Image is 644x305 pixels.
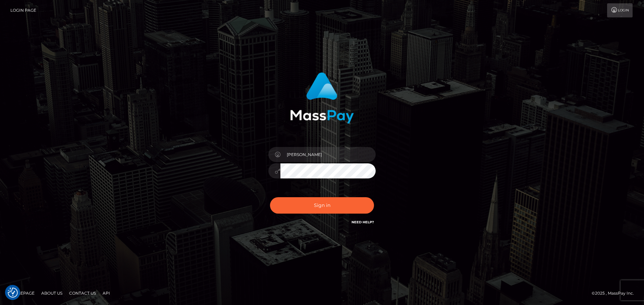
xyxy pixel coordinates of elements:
[39,288,65,298] a: About Us
[607,3,633,17] a: Login
[352,220,374,224] a: Need Help?
[7,288,37,298] a: Homepage
[10,3,36,17] a: Login Page
[592,290,639,297] div: © 2025 , MassPay Inc.
[280,147,376,162] input: Username...
[270,197,374,214] button: Sign in
[290,72,354,124] img: MassPay Login
[8,288,18,298] button: Consent Preferences
[66,288,99,298] a: Contact Us
[8,288,18,298] img: Revisit consent button
[100,288,113,298] a: API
